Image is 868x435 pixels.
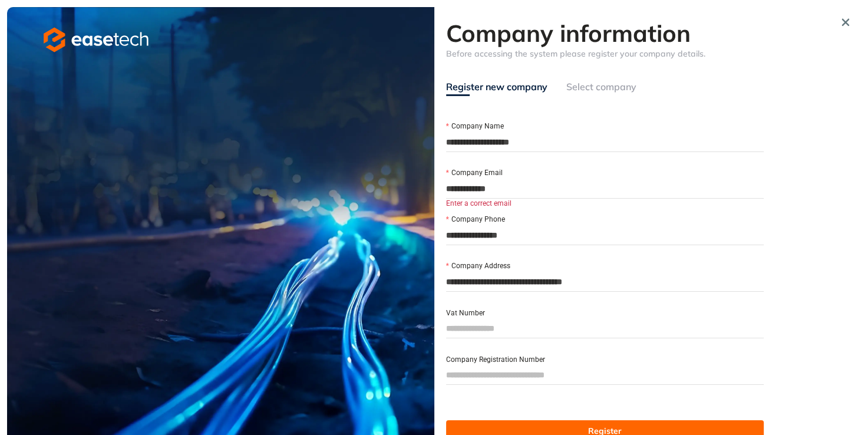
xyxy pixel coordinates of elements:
span: Before accessing the system please register your company details. [446,48,705,59]
input: Company Registration Number [446,366,764,384]
input: Company Address [446,273,764,291]
label: Company Email [446,167,503,179]
label: Company Name [446,121,504,132]
div: Register new company [446,80,547,94]
div: Select company [566,80,636,94]
input: Company Phone [446,226,764,244]
label: Company Registration Number [446,354,545,365]
h2: Company information [446,19,764,47]
div: Enter a correct email [446,198,764,209]
label: Vat Number [446,308,485,319]
input: Company Email [446,180,764,197]
label: Company Phone [446,214,505,225]
label: Company Address [446,261,510,272]
input: Company Name [446,133,764,151]
input: Vat Number [446,319,764,337]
